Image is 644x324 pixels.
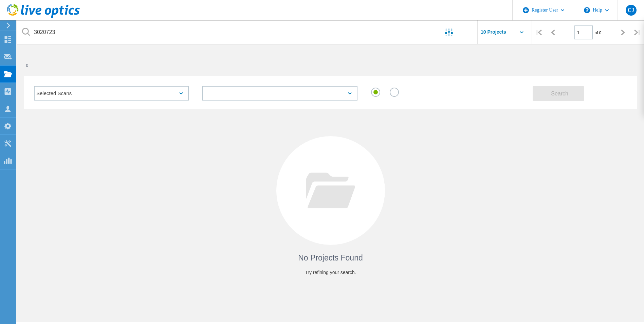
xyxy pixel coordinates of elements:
[17,20,424,44] input: undefined
[31,267,630,278] p: Try refining your search.
[31,252,630,264] h4: No Projects Found
[533,86,584,101] button: Search
[628,7,634,13] span: CJ
[551,91,568,97] span: Search
[26,63,28,68] span: 0
[594,31,601,35] span: of 0
[34,86,189,101] div: Selected Scans
[532,20,546,44] div: |
[7,15,80,19] a: Live Optics Dashboard
[630,20,644,44] div: |
[584,7,590,13] svg: \n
